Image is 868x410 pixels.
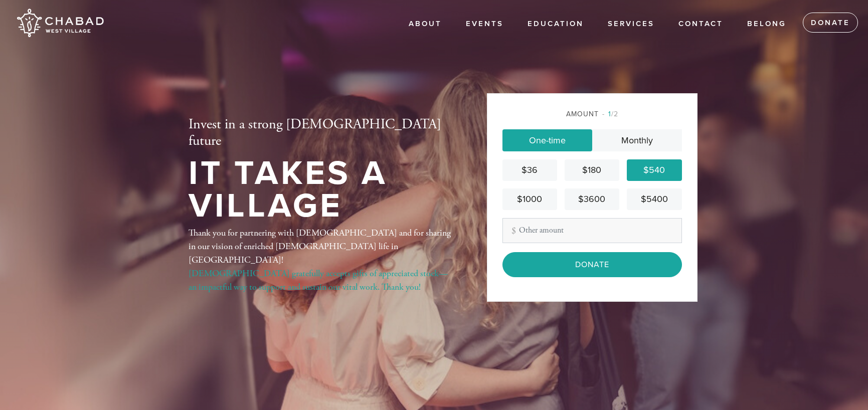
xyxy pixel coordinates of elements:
[740,15,794,34] a: Belong
[502,252,682,277] input: Donate
[502,109,682,119] div: Amount
[189,226,454,294] div: Thank you for partnering with [DEMOGRAPHIC_DATA] and for sharing in our vision of enriched [DEMOG...
[569,192,615,206] div: $3600
[520,15,591,34] a: EDUCATION
[502,188,557,210] a: $1000
[458,15,511,34] a: Events
[565,188,619,210] a: $3600
[189,157,454,222] h1: It Takes a Village
[502,218,682,243] input: Other amount
[671,15,731,34] a: Contact
[401,15,449,34] a: About
[608,110,611,118] span: 1
[565,159,619,181] a: $180
[627,188,681,210] a: $5400
[803,13,858,33] a: Donate
[592,129,682,151] a: Monthly
[502,159,557,181] a: $36
[600,15,662,34] a: Services
[15,5,105,41] img: Chabad%20West%20Village.png
[189,268,448,293] a: [DEMOGRAPHIC_DATA] gratefully accepts gifts of appreciated stock—an impactful way to support and ...
[602,110,618,118] span: /2
[502,129,592,151] a: One-time
[189,116,454,150] h2: Invest in a strong [DEMOGRAPHIC_DATA] future
[631,163,677,177] div: $540
[627,159,681,181] a: $540
[631,192,677,206] div: $5400
[506,163,553,177] div: $36
[569,163,615,177] div: $180
[506,192,553,206] div: $1000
